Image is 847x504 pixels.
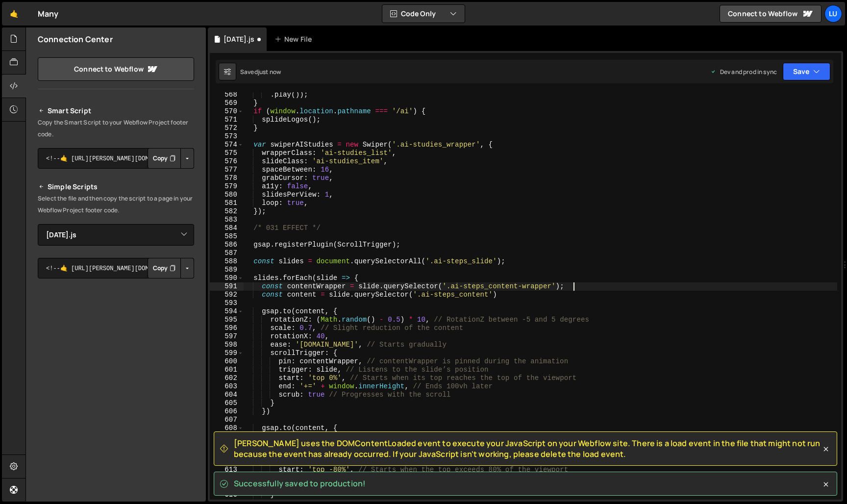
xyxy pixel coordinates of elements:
div: 577 [210,166,244,174]
div: 574 [210,141,244,149]
div: 590 [210,274,244,282]
div: 604 [210,391,244,399]
div: 589 [210,266,244,274]
div: just now [258,68,281,76]
div: 593 [210,299,244,307]
div: 608 [210,424,244,432]
div: 583 [210,216,244,224]
div: 605 [210,399,244,407]
div: Button group with nested dropdown [148,148,194,169]
div: 614 [210,474,244,482]
span: Successfully saved to production! [234,478,366,489]
button: Copy [148,148,181,169]
div: 573 [210,132,244,141]
div: 613 [210,466,244,474]
a: Connect to Webflow [720,5,822,23]
div: 594 [210,307,244,316]
div: 584 [210,224,244,232]
div: 606 [210,407,244,416]
iframe: YouTube video player [38,295,195,383]
div: 580 [210,191,244,199]
button: Save [783,63,830,80]
div: 570 [210,107,244,116]
div: 612 [210,457,244,466]
div: 603 [210,382,244,391]
h2: Connection Center [38,34,113,45]
div: 585 [210,232,244,241]
div: 587 [210,249,244,257]
div: 569 [210,99,244,107]
div: 572 [210,124,244,132]
div: 591 [210,282,244,291]
a: Connect to Webflow [38,57,194,81]
div: 597 [210,332,244,341]
div: 568 [210,91,244,99]
div: 596 [210,324,244,332]
div: 578 [210,174,244,182]
div: 582 [210,207,244,216]
textarea: <!--🤙 [URL][PERSON_NAME][DOMAIN_NAME]> <script>document.addEventListener("DOMContentLoaded", func... [38,148,194,169]
p: Copy the Smart Script to your Webflow Project footer code. [38,117,194,140]
div: 588 [210,257,244,266]
div: 615 [210,482,244,491]
div: 576 [210,157,244,166]
div: 586 [210,241,244,249]
a: Lu [824,5,842,23]
div: 609 [210,432,244,441]
span: [PERSON_NAME] uses the DOMContentLoaded event to execute your JavaScript on your Webflow site. Th... [234,438,821,460]
div: Button group with nested dropdown [148,258,194,278]
button: Code Only [382,5,465,23]
div: 595 [210,316,244,324]
div: 616 [210,491,244,499]
div: Saved [240,68,281,76]
div: 575 [210,149,244,157]
iframe: YouTube video player [38,389,195,478]
div: 602 [210,374,244,382]
div: 600 [210,357,244,366]
h2: Smart Script [38,105,194,117]
div: 607 [210,416,244,424]
div: 598 [210,341,244,349]
h2: Simple Scripts [38,181,194,193]
p: Select the file and then copy the script to a page in your Webflow Project footer code. [38,193,194,216]
textarea: <!--🤙 [URL][PERSON_NAME][DOMAIN_NAME]> <script>document.addEventListener("DOMContentLoaded", func... [38,258,194,278]
div: 571 [210,116,244,124]
div: Dev and prod in sync [710,68,777,76]
button: Copy [148,258,181,278]
div: 601 [210,366,244,374]
div: 579 [210,182,244,191]
div: Many [38,8,59,20]
div: [DATE].js [224,34,254,44]
div: 611 [210,449,244,457]
a: 🤙 [2,2,26,25]
div: 599 [210,349,244,357]
div: New File [274,34,316,44]
div: 592 [210,291,244,299]
div: 581 [210,199,244,207]
div: 610 [210,441,244,449]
